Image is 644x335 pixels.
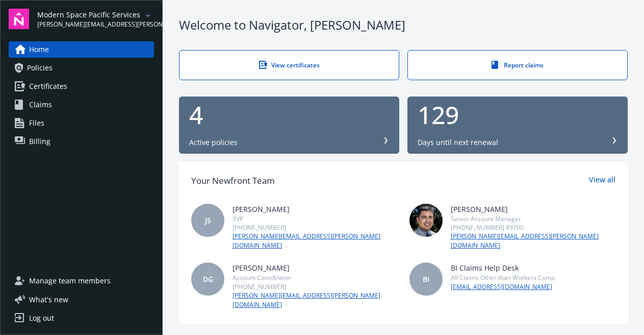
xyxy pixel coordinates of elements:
[9,60,154,76] a: Policies
[29,41,49,58] span: Home
[203,274,213,284] span: DG
[191,174,275,187] div: Your Newfront Team
[29,294,68,305] span: What ' s new
[37,9,154,29] button: Modern Space Pacific Services[PERSON_NAME][EMAIL_ADDRESS][PERSON_NAME][DOMAIN_NAME]arrowDropDown
[418,137,498,148] div: Days until next renewal
[233,273,397,282] div: Account Coordinator
[200,61,378,69] div: View certificates
[589,174,615,187] a: View all
[233,214,397,223] div: SVP
[9,9,29,29] img: navigator-logo.svg
[205,215,211,226] span: JS
[179,97,399,154] button: 4Active policies
[9,273,154,289] a: Manage team members
[37,9,142,20] span: Modern Space Pacific Services
[233,282,397,291] div: [PHONE_NUMBER]
[451,273,555,282] div: All Claims Other than Workers Comp
[9,41,154,58] a: Home
[37,20,142,29] span: [PERSON_NAME][EMAIL_ADDRESS][PERSON_NAME][DOMAIN_NAME]
[9,78,154,94] a: Certificates
[409,204,443,237] img: photo
[29,78,67,94] span: Certificates
[451,223,615,232] div: [PHONE_NUMBER] 89700
[9,294,85,305] button: What's new
[451,214,615,223] div: Senior Account Manager
[9,133,154,150] a: Billing
[29,310,54,326] div: Log out
[9,97,154,113] a: Claims
[189,103,389,127] div: 4
[29,115,44,131] span: Files
[29,133,50,150] span: Billing
[407,97,628,154] button: 129Days until next renewal
[418,103,617,127] div: 129
[233,262,397,273] div: [PERSON_NAME]
[29,97,52,113] span: Claims
[142,9,154,21] a: arrowDropDown
[179,16,628,34] div: Welcome to Navigator , [PERSON_NAME]
[27,60,53,76] span: Policies
[407,50,628,80] a: Report claims
[233,232,397,250] a: [PERSON_NAME][EMAIL_ADDRESS][PERSON_NAME][DOMAIN_NAME]
[451,262,555,273] div: BI Claims Help Desk
[233,223,397,232] div: [PHONE_NUMBER]
[9,115,154,131] a: Files
[423,274,429,284] span: BI
[179,50,399,80] a: View certificates
[451,282,555,292] a: [EMAIL_ADDRESS][DOMAIN_NAME]
[428,61,607,69] div: Report claims
[233,291,397,309] a: [PERSON_NAME][EMAIL_ADDRESS][PERSON_NAME][DOMAIN_NAME]
[29,273,111,289] span: Manage team members
[451,204,615,214] div: [PERSON_NAME]
[189,137,238,148] div: Active policies
[233,204,397,214] div: [PERSON_NAME]
[451,232,615,250] a: [PERSON_NAME][EMAIL_ADDRESS][PERSON_NAME][DOMAIN_NAME]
